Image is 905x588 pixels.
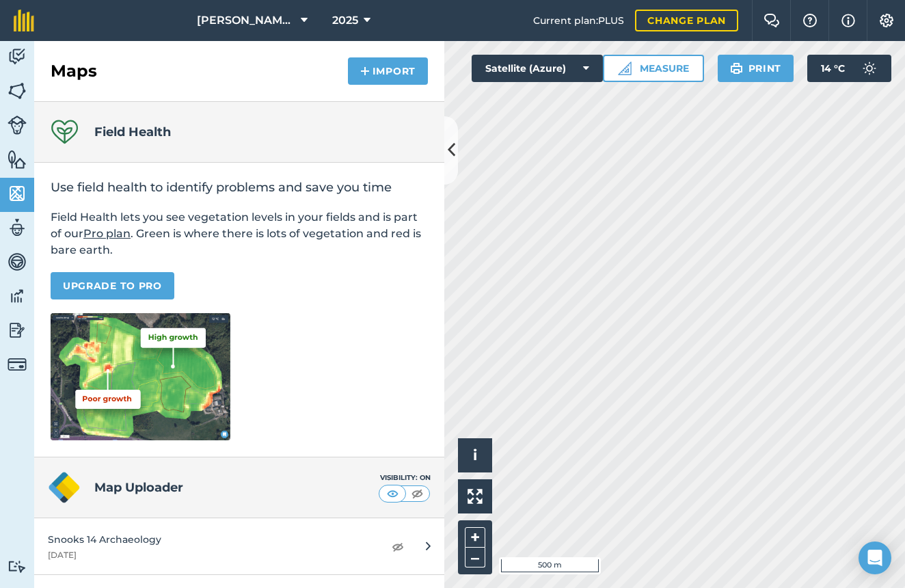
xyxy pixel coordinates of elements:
[51,179,428,196] h2: Use field health to identify problems and save you time
[465,548,485,567] button: –
[83,227,131,240] a: Pro plan
[409,487,426,500] img: svg+xml;base64,PHN2ZyB4bWxucz0iaHR0cDovL3d3dy53My5vcmcvMjAwMC9zdmciIHdpZHRoPSI1MCIgaGVpZ2h0PSI0MC...
[878,14,895,27] img: A cog icon
[348,57,428,85] button: Import
[8,217,27,238] img: svg+xml;base64,PD94bWwgdmVyc2lvbj0iMS4wIiBlbmNvZGluZz0idXRmLTgiPz4KPCEtLSBHZW5lcmF0b3I6IEFkb2JlIE...
[392,538,404,554] img: svg+xml;base64,PHN2ZyB4bWxucz0iaHR0cDovL3d3dy53My5vcmcvMjAwMC9zdmciIHdpZHRoPSIxOCIgaGVpZ2h0PSIyNC...
[821,55,845,82] span: 14 ° C
[379,472,431,483] div: Visibility: On
[197,12,295,29] span: [PERSON_NAME] Cross
[468,489,483,504] img: Four arrows, one pointing top left, one top right, one bottom right and the last bottom left
[48,532,370,547] div: Snooks 14 Archaeology
[8,560,27,573] img: svg+xml;base64,PD94bWwgdmVyc2lvbj0iMS4wIiBlbmNvZGluZz0idXRmLTgiPz4KPCEtLSBHZW5lcmF0b3I6IEFkb2JlIE...
[8,149,27,170] img: svg+xml;base64,PHN2ZyB4bWxucz0iaHR0cDovL3d3dy53My5vcmcvMjAwMC9zdmciIHdpZHRoPSI1NiIgaGVpZ2h0PSI2MC...
[51,60,97,82] h2: Maps
[94,122,171,142] h4: Field Health
[841,12,855,29] img: svg+xml;base64,PHN2ZyB4bWxucz0iaHR0cDovL3d3dy53My5vcmcvMjAwMC9zdmciIHdpZHRoPSIxNyIgaGVpZ2h0PSIxNy...
[384,487,401,500] img: svg+xml;base64,PHN2ZyB4bWxucz0iaHR0cDovL3d3dy53My5vcmcvMjAwMC9zdmciIHdpZHRoPSI1MCIgaGVpZ2h0PSI0MC...
[802,14,818,27] img: A question mark icon
[8,116,27,135] img: svg+xml;base64,PD94bWwgdmVyc2lvbj0iMS4wIiBlbmNvZGluZz0idXRmLTgiPz4KPCEtLSBHZW5lcmF0b3I6IEFkb2JlIE...
[635,10,738,31] a: Change plan
[34,518,444,575] a: Snooks 14 Archaeology[DATE]
[51,272,174,299] a: Upgrade to Pro
[48,471,81,504] img: logo
[8,286,27,306] img: svg+xml;base64,PD94bWwgdmVyc2lvbj0iMS4wIiBlbmNvZGluZz0idXRmLTgiPz4KPCEtLSBHZW5lcmF0b3I6IEFkb2JlIE...
[718,55,794,82] button: Print
[8,355,27,374] img: svg+xml;base64,PD94bWwgdmVyc2lvbj0iMS4wIiBlbmNvZGluZz0idXRmLTgiPz4KPCEtLSBHZW5lcmF0b3I6IEFkb2JlIE...
[533,13,624,28] span: Current plan : PLUS
[8,183,27,204] img: svg+xml;base64,PHN2ZyB4bWxucz0iaHR0cDovL3d3dy53My5vcmcvMjAwMC9zdmciIHdpZHRoPSI1NiIgaGVpZ2h0PSI2MC...
[8,252,27,272] img: svg+xml;base64,PD94bWwgdmVyc2lvbj0iMS4wIiBlbmNvZGluZz0idXRmLTgiPz4KPCEtLSBHZW5lcmF0b3I6IEFkb2JlIE...
[807,55,891,82] button: 14 °C
[48,550,370,561] div: [DATE]
[473,446,477,464] span: i
[14,10,34,31] img: fieldmargin Logo
[8,320,27,340] img: svg+xml;base64,PD94bWwgdmVyc2lvbj0iMS4wIiBlbmNvZGluZz0idXRmLTgiPz4KPCEtLSBHZW5lcmF0b3I6IEFkb2JlIE...
[859,542,891,574] div: Open Intercom Messenger
[603,55,704,82] button: Measure
[458,438,492,472] button: i
[465,527,485,548] button: +
[360,63,370,79] img: svg+xml;base64,PHN2ZyB4bWxucz0iaHR0cDovL3d3dy53My5vcmcvMjAwMC9zdmciIHdpZHRoPSIxNCIgaGVpZ2h0PSIyNC...
[8,46,27,67] img: svg+xml;base64,PD94bWwgdmVyc2lvbj0iMS4wIiBlbmNvZGluZz0idXRmLTgiPz4KPCEtLSBHZW5lcmF0b3I6IEFkb2JlIE...
[94,478,379,497] h4: Map Uploader
[764,14,780,27] img: Two speech bubbles overlapping with the left bubble in the forefront
[332,12,358,29] span: 2025
[730,60,743,77] img: svg+xml;base64,PHN2ZyB4bWxucz0iaHR0cDovL3d3dy53My5vcmcvMjAwMC9zdmciIHdpZHRoPSIxOSIgaGVpZ2h0PSIyNC...
[618,62,632,75] img: Ruler icon
[8,81,27,101] img: svg+xml;base64,PHN2ZyB4bWxucz0iaHR0cDovL3d3dy53My5vcmcvMjAwMC9zdmciIHdpZHRoPSI1NiIgaGVpZ2h0PSI2MC...
[856,55,883,82] img: svg+xml;base64,PD94bWwgdmVyc2lvbj0iMS4wIiBlbmNvZGluZz0idXRmLTgiPz4KPCEtLSBHZW5lcmF0b3I6IEFkb2JlIE...
[472,55,603,82] button: Satellite (Azure)
[51,209,428,258] p: Field Health lets you see vegetation levels in your fields and is part of our . Green is where th...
